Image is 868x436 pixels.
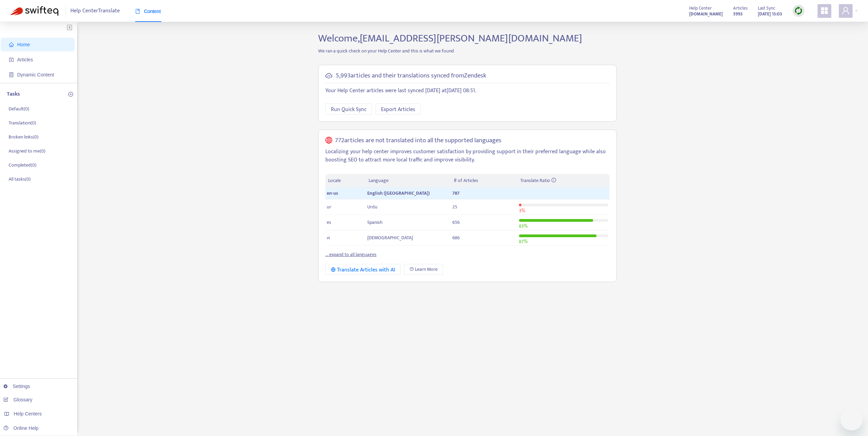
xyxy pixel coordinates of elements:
span: Help Centers [14,411,42,416]
span: Home [17,42,30,47]
th: Language [366,174,451,187]
span: account-book [9,57,14,62]
img: Swifteq [10,6,58,16]
span: Welcome, [EMAIL_ADDRESS][PERSON_NAME][DOMAIN_NAME] [318,30,582,47]
span: 25 [452,203,457,211]
p: We ran a quick check on your Help Center and this is what we found [313,47,622,54]
span: vi [327,234,330,242]
span: Articles [733,4,748,12]
span: Run Quick Sync [331,105,367,114]
a: Glossary [3,397,32,402]
span: Last Sync [758,4,775,12]
button: Export Articles [375,104,421,114]
img: sync.dc5367851b00ba804db3.png [794,7,803,15]
span: Spanish [367,218,383,226]
p: Default ( 0 ) [9,105,29,112]
button: Run Quick Sync [325,104,372,114]
p: Completed ( 0 ) [9,161,36,169]
button: Translate Articles with AI [325,264,401,275]
p: Broken links ( 0 ) [9,133,38,141]
p: Tasks [7,90,20,98]
span: book [135,9,140,14]
th: # of Articles [451,174,517,187]
p: Your Help Center articles were last synced [DATE] at [DATE] 08:51 . [325,87,610,95]
iframe: Button to launch messaging window [841,409,863,431]
span: 87 % [519,238,528,245]
span: Urdu [367,203,378,211]
span: es [327,218,331,226]
span: container [9,72,14,77]
a: ... expand to all languages [325,251,377,258]
strong: [DATE] 13:03 [758,10,782,18]
span: user [842,7,850,15]
span: 3 % [519,207,525,215]
span: [DEMOGRAPHIC_DATA] [367,234,413,242]
span: Export Articles [381,105,415,114]
span: home [9,42,14,47]
span: 83 % [519,222,528,230]
span: appstore [820,7,829,15]
a: Settings [3,384,30,389]
span: English ([GEOGRAPHIC_DATA]) [367,189,430,197]
th: Locale [325,174,366,187]
span: en-us [327,189,338,197]
h5: 772 articles are not translated into all the supported languages [335,137,501,145]
span: global [325,137,332,145]
span: 656 [452,218,460,226]
span: Learn More [415,266,438,273]
p: Assigned to me ( 0 ) [9,147,45,155]
a: [DOMAIN_NAME] [689,10,723,18]
strong: 5993 [733,10,743,18]
a: Learn More [404,264,443,275]
p: Localizing your help center improves customer satisfaction by providing support in their preferre... [325,148,610,164]
span: ur [327,203,331,211]
div: Translate Ratio [520,177,607,184]
span: Content [135,9,161,14]
p: Translation ( 0 ) [9,119,36,126]
div: Translate Articles with AI [331,266,395,274]
p: All tasks ( 0 ) [9,175,31,183]
span: 686 [452,234,460,242]
span: plus-circle [68,92,73,97]
span: Help Center Translate [70,4,120,17]
span: Help Center [689,4,712,12]
span: Articles [17,57,33,62]
span: Dynamic Content [17,72,54,77]
a: Online Help [3,425,38,431]
span: cloud-sync [325,72,332,79]
span: 787 [452,189,460,197]
h5: 5,993 articles and their translations synced from Zendesk [336,72,486,80]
